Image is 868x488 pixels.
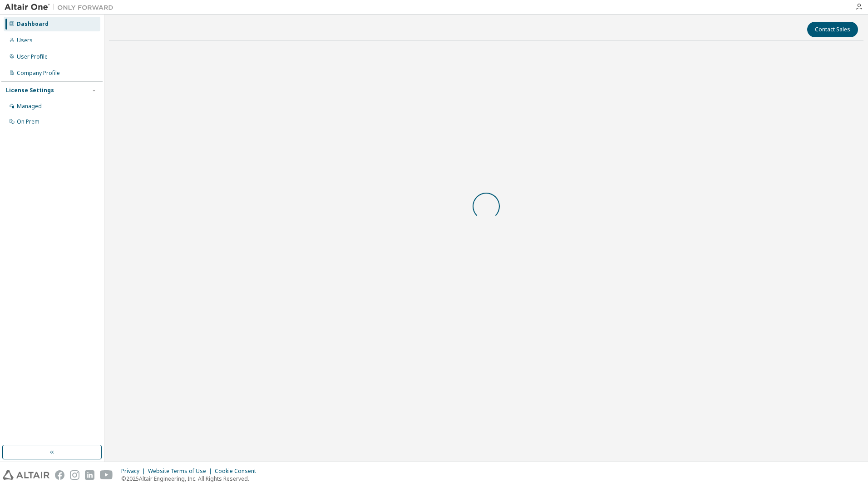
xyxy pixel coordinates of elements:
[17,118,39,125] div: On Prem
[17,53,48,60] div: User Profile
[148,468,215,475] div: Website Terms of Use
[5,3,118,12] img: Altair One
[17,103,42,110] div: Managed
[100,470,113,480] img: youtube.svg
[55,470,64,480] img: facebook.svg
[121,475,261,483] p: © 2025 Altair Engineering, Inc. All Rights Reserved.
[85,470,94,480] img: linkedin.svg
[807,22,858,37] button: Contact Sales
[121,468,148,475] div: Privacy
[17,37,33,44] div: Users
[70,470,79,480] img: instagram.svg
[3,470,49,480] img: altair_logo.svg
[17,70,60,77] div: Company Profile
[17,20,49,28] div: Dashboard
[215,468,261,475] div: Cookie Consent
[6,87,54,94] div: License Settings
